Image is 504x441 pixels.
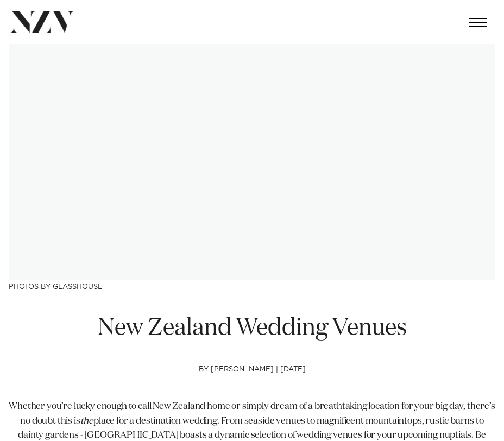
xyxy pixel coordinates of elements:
img: nzv-logo.png [9,11,75,33]
h4: by [PERSON_NAME] | [DATE] [9,366,495,400]
span: the [80,417,94,426]
h3: Photos by Glasshouse [9,280,495,292]
h1: New Zealand Wedding Venues [9,313,495,343]
span: Whether you’re lucky enough to call New Zealand home or simply dream of a breathtaking location f... [9,402,495,425]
